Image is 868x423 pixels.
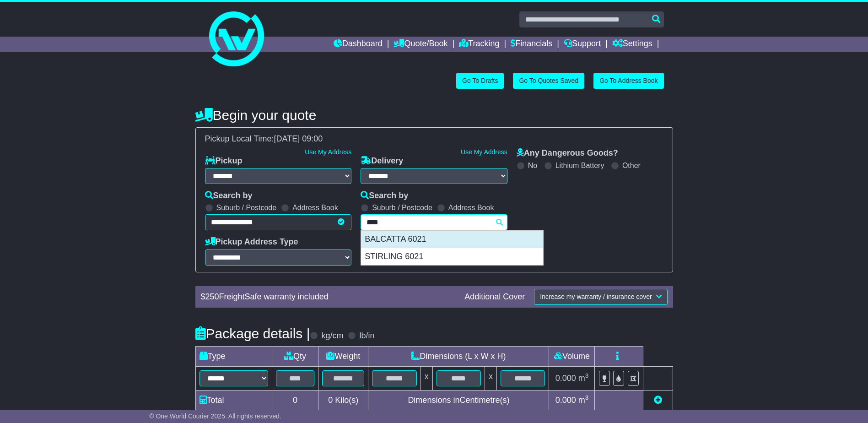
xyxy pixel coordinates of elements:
button: Increase my warranty / insurance cover [534,289,667,305]
span: 0 [328,396,333,405]
td: 0 [272,390,318,410]
sup: 3 [585,394,589,401]
a: Tracking [459,37,499,52]
a: Go To Address Book [593,73,663,89]
a: Add new item [654,396,662,405]
a: Use My Address [461,148,507,156]
span: m [578,374,589,383]
label: Search by [361,191,408,201]
span: m [578,396,589,405]
a: Quote/Book [394,37,447,52]
label: Lithium Battery [555,161,604,170]
a: Go To Drafts [456,73,504,89]
div: Additional Cover [460,292,529,302]
td: Volume [549,346,595,366]
span: [DATE] 09:00 [274,134,323,143]
label: kg/cm [321,331,343,341]
td: x [421,366,432,390]
a: Go To Quotes Saved [513,73,584,89]
label: No [528,161,537,170]
a: Dashboard [334,37,383,52]
label: Pickup Address Type [205,237,298,247]
div: $ FreightSafe warranty included [196,292,460,302]
h4: Begin your quote [195,108,673,123]
span: © One World Courier 2025. All rights reserved. [149,412,281,420]
a: Settings [612,37,652,52]
label: Address Book [292,203,338,212]
span: 0.000 [555,396,576,405]
label: Any Dangerous Goods? [517,148,618,158]
label: Suburb / Postcode [372,203,432,212]
td: Dimensions (L x W x H) [368,346,549,366]
label: Suburb / Postcode [216,203,277,212]
td: x [485,366,497,390]
td: Type [195,346,272,366]
label: Delivery [361,156,403,166]
span: 0.000 [555,374,576,383]
td: Qty [272,346,318,366]
td: Total [195,390,272,410]
td: Kilo(s) [318,390,368,410]
div: Pickup Local Time: [200,134,668,144]
td: Dimensions in Centimetre(s) [368,390,549,410]
span: Increase my warranty / insurance cover [540,293,652,300]
sup: 3 [585,372,589,379]
a: Use My Address [305,148,351,156]
div: STIRLING 6021 [361,248,543,266]
label: Pickup [205,156,243,166]
label: Search by [205,191,253,201]
a: Support [564,37,601,52]
a: Financials [511,37,552,52]
label: lb/in [359,331,374,341]
td: Weight [318,346,368,366]
div: BALCATTA 6021 [361,231,543,248]
h4: Package details | [195,326,310,341]
span: 250 [205,292,219,301]
label: Address Book [448,203,494,212]
label: Other [622,161,641,170]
